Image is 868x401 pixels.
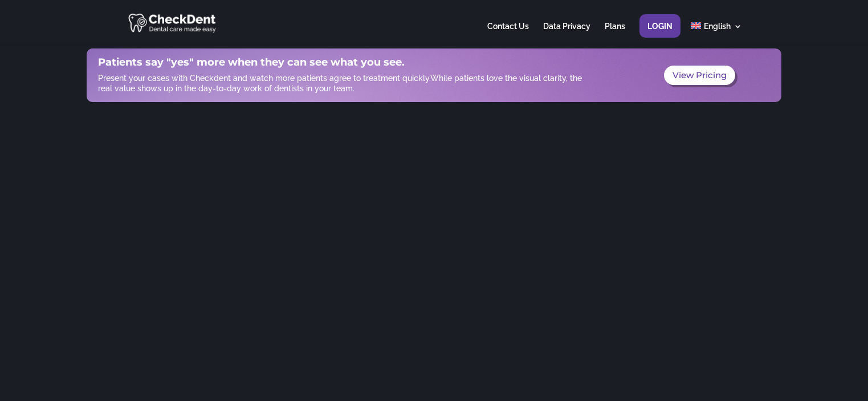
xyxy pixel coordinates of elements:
h1: Patients say "yes" more when they can see what you see. [98,57,593,73]
img: CheckDent AI [128,11,218,34]
a: Data Privacy [543,22,590,44]
a: English [691,22,741,44]
a: Login [647,22,673,44]
span: English [704,22,731,31]
a: Contact Us [487,22,529,44]
a: Plans [605,22,625,44]
a: View Pricing [664,66,735,86]
p: Present your cases with Checkdent and watch more patients agree to treatment quickly. [98,73,593,94]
